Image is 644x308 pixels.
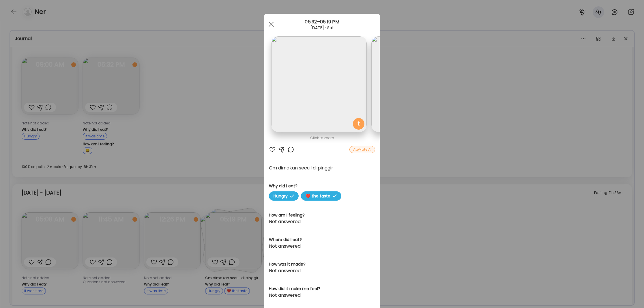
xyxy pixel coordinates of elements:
[349,146,375,153] div: AteMate AI
[269,292,375,299] div: Not answered.
[269,267,375,274] div: Not answered.
[269,286,375,292] h3: How did it make me feel?
[271,36,367,132] img: images%2FtZMCKSX2sFOY2rKPbVoB8COULQM2%2FPVPRHYLPgmO8wJXnqTTd%2FWKNmvQG1BnK5ZPPFEJiK_1080
[371,36,467,132] img: images%2FtZMCKSX2sFOY2rKPbVoB8COULQM2%2FPVPRHYLPgmO8wJXnqTTd%2FaWA9F20JPor7rQEDMN0n_1080
[264,25,380,30] div: [DATE] · Sat
[269,165,375,171] div: Cm dimakan secuil di pinggir
[269,218,375,225] div: Not answered.
[269,243,375,250] div: Not answered.
[264,18,380,25] div: 05:32–05:19 PM
[269,191,299,201] span: Hungry
[269,261,375,267] h3: How was it made?
[301,191,341,201] span: ❤️ the taste
[269,237,375,243] h3: Where did I eat?
[269,183,375,189] h3: Why did I eat?
[269,135,375,141] div: Click to zoom
[269,212,375,218] h3: How am I feeling?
